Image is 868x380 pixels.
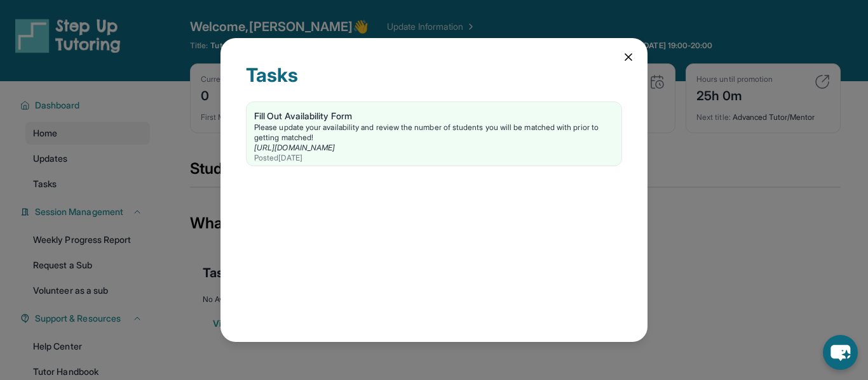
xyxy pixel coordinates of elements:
div: Tasks [246,63,622,102]
a: Fill Out Availability FormPlease update your availability and review the number of students you w... [247,102,621,166]
div: Please update your availability and review the number of students you will be matched with prior ... [254,122,614,143]
a: [URL][DOMAIN_NAME] [254,143,335,152]
div: Posted [DATE] [254,153,614,163]
div: Fill Out Availability Form [254,110,614,122]
button: chat-button [823,335,858,370]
